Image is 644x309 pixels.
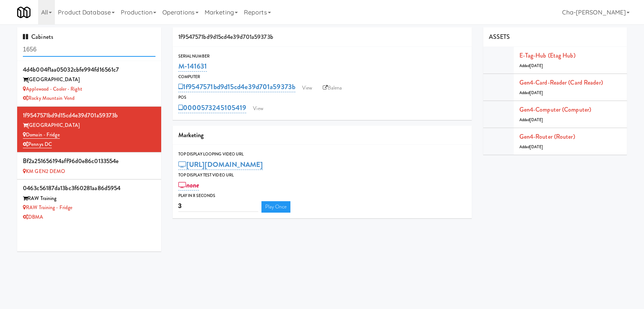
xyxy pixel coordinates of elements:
div: Top Display Looping Video Url [178,150,466,158]
a: [URL][DOMAIN_NAME] [178,159,263,170]
div: 1f9547571bd9d15cd4e39d701a59373b [173,27,472,47]
a: Applewood - Cooler - Right [23,85,82,93]
li: 0463c56187da13bc3f60281aa86d5954RAW Training RAW Training - FridgeDBMA [17,179,161,225]
div: Top Display Test Video Url [178,171,466,179]
input: Search cabinets [23,43,155,57]
div: Play in X seconds [178,192,466,200]
img: Micromart [17,6,30,19]
div: [GEOGRAPHIC_DATA] [23,75,155,85]
span: Added [519,90,543,96]
span: ASSETS [489,32,510,41]
a: DBMA [23,213,43,221]
li: 4d4b004f1aa05032cbfe994fd16561c7[GEOGRAPHIC_DATA] Applewood - Cooler - RightRocky Mountain Vend [17,61,161,107]
span: [DATE] [530,63,543,69]
span: Added [519,117,543,123]
a: KM GEN2 DEMO [23,168,65,175]
a: Rocky Mountain Vend [23,94,75,102]
a: Gen4-computer (Computer) [519,105,591,114]
a: none [178,180,199,191]
a: View [298,82,316,94]
a: Gen4-router (Router) [519,132,575,141]
li: 1f9547571bd9d15cd4e39d701a59373b[GEOGRAPHIC_DATA] Domain - FridgePennys DC [17,107,161,152]
a: View [249,103,267,114]
div: [GEOGRAPHIC_DATA] [23,121,155,130]
a: Pennys DC [23,141,52,148]
div: 1f9547571bd9d15cd4e39d701a59373b [23,110,155,121]
a: Balena [319,82,346,94]
span: Marketing [178,131,204,139]
a: RAW Training - Fridge [23,204,72,211]
span: Added [519,144,543,150]
div: 4d4b004f1aa05032cbfe994fd16561c7 [23,64,155,75]
div: bf2a251656194aff96d0e86c0133554e [23,155,155,167]
a: M-141631 [178,61,207,72]
div: Serial Number [178,53,466,60]
div: POS [178,94,466,101]
a: E-tag-hub (Etag Hub) [519,51,575,60]
a: Gen4-card-reader (Card Reader) [519,78,603,87]
span: [DATE] [530,117,543,123]
span: [DATE] [530,90,543,96]
a: 0000573245105419 [178,102,247,113]
div: Computer [178,73,466,81]
a: 1f9547571bd9d15cd4e39d701a59373b [178,82,295,92]
div: RAW Training [23,194,155,203]
span: [DATE] [530,144,543,150]
span: Added [519,63,543,69]
span: Cabinets [23,32,53,41]
div: 0463c56187da13bc3f60281aa86d5954 [23,183,155,194]
a: Domain - Fridge [23,131,60,139]
li: bf2a251656194aff96d0e86c0133554e KM GEN2 DEMO [17,152,161,179]
a: Play Once [261,201,291,213]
